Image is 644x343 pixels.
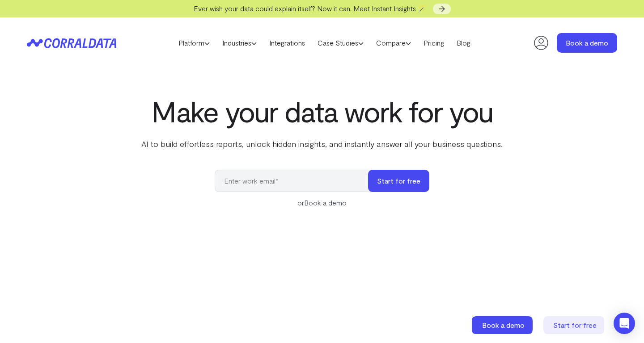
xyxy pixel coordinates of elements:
[263,36,311,50] a: Integrations
[370,36,417,50] a: Compare
[311,36,370,50] a: Case Studies
[215,197,429,208] div: or
[482,321,525,329] span: Book a demo
[216,36,263,50] a: Industries
[194,4,427,13] span: Ever wish your data could explain itself? Now it can. Meet Instant Insights 🪄
[543,316,606,334] a: Start for free
[304,198,347,207] a: Book a demo
[215,170,377,192] input: Enter work email*
[140,95,504,127] h1: Make your data work for you
[557,33,617,53] a: Book a demo
[614,313,635,334] div: Open Intercom Messenger
[450,36,477,50] a: Blog
[368,170,429,192] button: Start for free
[472,316,534,334] a: Book a demo
[417,36,450,50] a: Pricing
[140,138,504,150] p: AI to build effortless reports, unlock hidden insights, and instantly answer all your business qu...
[172,36,216,50] a: Platform
[553,321,597,329] span: Start for free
